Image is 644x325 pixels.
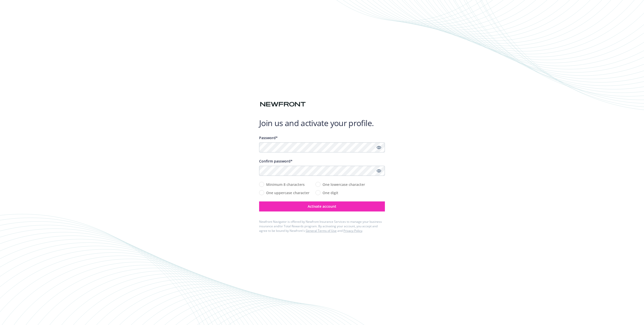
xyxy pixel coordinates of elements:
[259,118,385,128] h1: Join us and activate your profile.
[259,201,385,211] button: Activate account
[376,144,382,150] a: Show password
[266,182,305,187] span: Minimum 8 characters
[259,135,278,140] span: Password*
[259,142,385,152] input: Enter a unique password...
[308,204,336,209] span: Activate account
[376,168,382,174] a: Show password
[259,220,385,233] div: Newfront Navigator is offered by Newfront Insurance Services to manage your business insurance an...
[266,190,309,195] span: One uppercase character
[259,166,385,176] input: Confirm your unique password...
[323,182,365,187] span: One lowercase character
[259,100,307,109] img: Newfront logo
[343,229,362,233] a: Privacy Policy
[323,190,338,195] span: One digit
[259,159,293,164] span: Confirm password*
[306,229,337,233] a: General Terms of Use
